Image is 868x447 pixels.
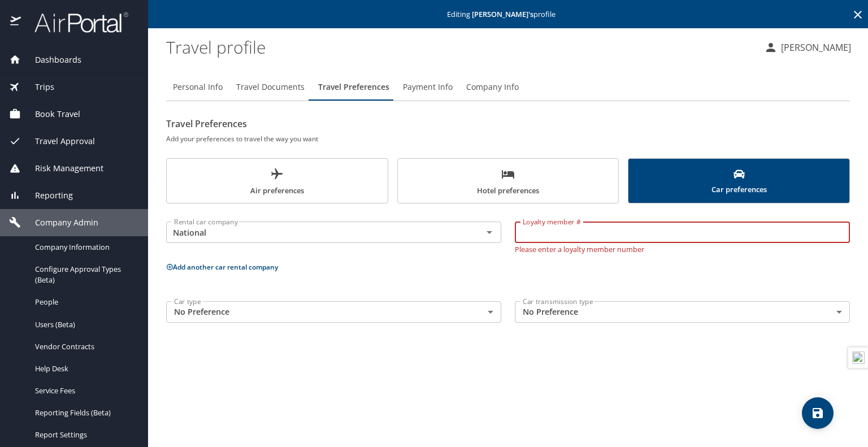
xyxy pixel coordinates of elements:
[35,319,134,330] span: Users (Beta)
[151,11,865,18] p: Editing profile
[236,80,305,94] span: Travel Documents
[166,73,850,101] div: Profile
[35,429,134,440] span: Report Settings
[21,135,95,147] span: Travel Approval
[21,81,54,93] span: Trips
[515,301,850,323] div: No Preference
[481,224,497,240] button: Open
[21,216,98,229] span: Company Admin
[166,262,278,272] button: Add another car rental company
[472,9,533,19] strong: [PERSON_NAME] 's
[318,80,389,94] span: Travel Preferences
[173,167,381,197] span: Air preferences
[759,37,856,58] button: [PERSON_NAME]
[21,162,103,175] span: Risk Management
[35,385,134,396] span: Service Fees
[35,407,134,418] span: Reporting Fields (Beta)
[173,80,223,94] span: Personal Info
[802,397,834,429] button: save
[35,264,134,285] span: Configure Approval Types (Beta)
[166,133,850,145] h6: Add your preferences to travel the way you want
[466,80,519,94] span: Company Info
[35,297,134,307] span: People
[166,115,850,133] h2: Travel Preferences
[170,225,465,240] input: Select a rental car company
[166,29,755,64] h1: Travel profile
[35,242,134,253] span: Company Information
[35,341,134,352] span: Vendor Contracts
[21,54,81,66] span: Dashboards
[166,301,501,323] div: No Preference
[635,168,843,196] span: Car preferences
[35,363,134,374] span: Help Desk
[778,41,851,54] p: [PERSON_NAME]
[403,80,453,94] span: Payment Info
[22,11,128,33] img: airportal-logo.png
[515,243,850,253] p: Please enter a loyalty member number
[405,167,612,197] span: Hotel preferences
[21,189,73,202] span: Reporting
[166,158,850,203] div: scrollable force tabs example
[10,11,22,33] img: icon-airportal.png
[21,108,80,120] span: Book Travel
